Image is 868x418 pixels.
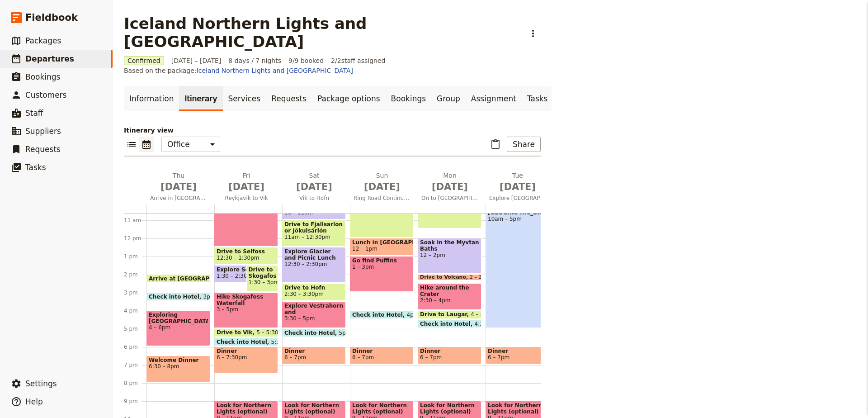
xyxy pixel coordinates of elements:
div: 4 pm [124,307,146,314]
span: 1:30 – 3pm [249,279,276,285]
button: Calendar view [139,137,154,152]
div: Drive to Vik5 – 5:30pm [214,328,278,337]
div: Drive to Volcano2 – 2:15pm [418,274,481,280]
span: On to [GEOGRAPHIC_DATA] [418,195,482,202]
div: Hike around the Crater2:30 – 4pm [418,283,481,310]
span: 6 – 7pm [488,354,509,361]
span: Based on the package: [124,66,353,75]
span: Dinner [352,348,411,354]
span: Bookings [25,72,60,81]
h1: Iceland Northern Lights and [GEOGRAPHIC_DATA] [124,14,520,51]
span: Drive to Selfoss [217,248,276,255]
div: Check into Hotel5pm [282,328,346,337]
span: [DATE] [354,180,410,194]
div: 5 pm [124,325,146,332]
div: Hike Skogafoss Waterfall3 – 5pm [214,292,278,328]
span: Settings [25,379,57,388]
a: Requests [266,86,312,111]
span: [DATE] [218,180,275,194]
div: Explore Selfoss1:30 – 2:30pm [214,265,269,283]
div: Drive to Skogafoss1:30 – 3pm [246,265,278,292]
h2: Thu [150,171,207,194]
span: [DATE] [286,180,343,194]
div: Check into Hotel3pm [146,292,210,301]
span: 4:30pm [475,321,495,327]
span: Drive to Laugar [420,311,471,318]
div: Dinner6 – 7pm [350,347,414,364]
div: Drive to Laugar4 – 4:30pm [418,310,481,319]
div: Whale Watching9am – 12:30pm [214,184,278,247]
span: 6 – 7pm [420,354,442,361]
span: Look for Northern Lights (optional) [420,402,479,415]
div: 8 pm [124,380,146,387]
h2: Sun [354,171,410,194]
span: Drive to Skogafoss [249,266,276,279]
a: Iceland Northern Lights and [GEOGRAPHIC_DATA] [197,67,353,74]
div: 1 pm [124,253,146,260]
span: Look for Northern Lights (optional) [284,402,344,415]
span: 12 – 1pm [352,246,377,252]
span: 5:30pm [271,339,292,345]
div: Lunch in [GEOGRAPHIC_DATA]12 – 1pm [350,238,414,256]
span: Arrive in [GEOGRAPHIC_DATA] [146,195,211,202]
span: Arrive at [GEOGRAPHIC_DATA] [149,275,245,281]
a: Tasks [522,86,553,111]
span: 2 / 2 staff assigned [331,56,385,65]
div: Soak in the Myvtan Baths12 – 2pm [418,238,481,274]
span: Drive to Fjallsarlon or Jökulsárlón Glacier [284,221,344,234]
span: Exploring [GEOGRAPHIC_DATA] [149,312,208,324]
span: 9/9 booked [288,56,324,65]
div: Welcome Dinner6:30 – 8pm [146,356,210,382]
div: Drive to Fjallsarlon or Jökulsárlón Glacier11am – 12:30pm [282,220,346,247]
span: 1:30 – 2:30pm [217,273,256,279]
span: Look for Northern Lights (optional) [352,402,411,415]
button: Tue [DATE]Explore [GEOGRAPHIC_DATA] [486,171,553,204]
span: Soak in the Myvtan Baths [420,239,479,252]
span: 6 – 7pm [352,354,374,361]
div: Drive to Selfoss12:30 – 1:30pm [214,247,278,265]
span: 12:30 – 2:30pm [284,261,344,267]
h2: Mon [421,171,478,194]
span: [DATE] [150,180,207,194]
a: Bookings [386,86,431,111]
button: List view [124,137,139,152]
button: Fri [DATE]Reykjavik to Vik [214,171,282,204]
div: Check into Hotel4pm [350,310,414,319]
span: Help [25,397,43,406]
div: 12 pm [124,235,146,242]
div: Explore Glacier and Picnic Lunch12:30 – 2:30pm [282,247,346,283]
div: Dinner6 – 7pm [418,347,481,364]
span: Dinner [488,348,547,354]
span: Look for Northern Lights (optional) [488,402,547,415]
span: Packages [25,36,61,45]
span: 6:30 – 8pm [149,363,208,370]
button: Sat [DATE]Vik to Hofn [282,171,350,204]
div: Explore [GEOGRAPHIC_DATA]10am – 5pm [486,202,549,328]
span: Tasks [25,163,46,172]
span: [DATE] [489,180,546,194]
button: Share [507,137,541,152]
button: Paste itinerary item [488,137,503,152]
a: Itinerary [179,86,222,111]
span: Lunch in [GEOGRAPHIC_DATA] [352,239,411,246]
span: Hike around the Crater [420,285,479,297]
p: Itinerary view [124,126,541,135]
span: 3 – 5pm [217,306,276,313]
span: 5 – 5:30pm [256,329,287,336]
span: [DATE] – [DATE] [171,56,222,65]
span: [DATE] [421,180,478,194]
span: Look for Northern Lights (optional) [217,402,276,415]
div: Exploring [GEOGRAPHIC_DATA]4 – 6pm [146,310,210,346]
a: Services [223,86,266,111]
a: Assignment [466,86,522,111]
span: Drive to Hofn [284,285,344,291]
span: Dinner [284,348,344,354]
div: 6 pm [124,343,146,351]
span: Explore Vestrahorn and [GEOGRAPHIC_DATA] [284,303,344,315]
span: 8 days / 7 nights [228,56,281,65]
span: Confirmed [124,56,164,65]
span: Hike Skogafoss Waterfall [217,294,276,306]
a: Group [431,86,466,111]
div: 7 pm [124,361,146,369]
span: 2:30 – 3:30pm [284,291,324,297]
